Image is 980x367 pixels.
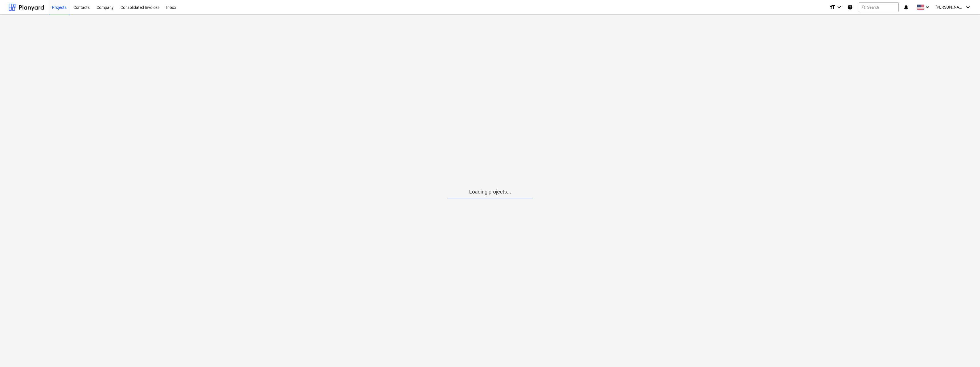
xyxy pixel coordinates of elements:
[965,4,971,11] i: keyboard_arrow_down
[829,4,836,11] i: format_size
[861,5,866,9] span: search
[903,4,909,11] i: notifications
[447,188,533,195] p: Loading projects...
[924,4,931,11] i: keyboard_arrow_down
[935,5,964,9] span: [PERSON_NAME]
[847,4,853,11] i: Knowledge base
[859,2,899,12] button: Search
[836,4,843,11] i: keyboard_arrow_down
